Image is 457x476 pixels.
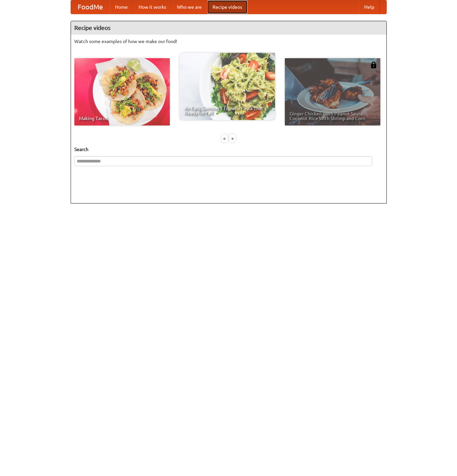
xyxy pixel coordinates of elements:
div: » [229,134,235,143]
a: Recipe videos [207,0,247,14]
a: How it works [133,0,172,14]
a: FoodMe [71,0,110,14]
a: Help [359,0,380,14]
p: Watch some examples of how we make our food! [74,38,383,45]
span: Making Tacos [79,116,165,121]
a: Home [110,0,133,14]
a: Making Tacos [74,58,170,125]
div: « [222,134,228,143]
span: An Easy, Summery Tomato Pasta That's Ready for Fall [184,106,270,115]
a: Who we are [172,0,207,14]
img: 483408.png [370,62,377,68]
a: An Easy, Summery Tomato Pasta That's Ready for Fall [180,53,275,120]
h4: Recipe videos [71,21,386,35]
h5: Search [74,146,383,153]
